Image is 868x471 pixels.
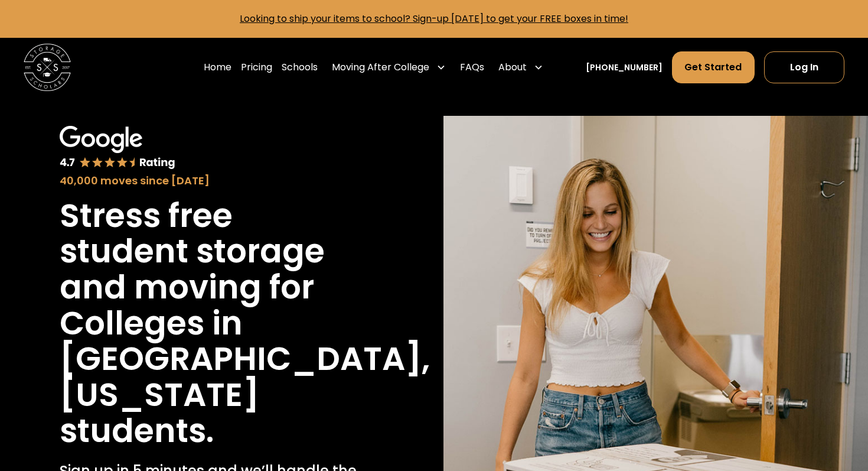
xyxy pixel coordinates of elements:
[60,198,366,306] h1: Stress free student storage and moving for
[586,61,663,74] a: [PHONE_NUMBER]
[327,51,451,84] div: Moving After College
[60,126,176,170] img: Google 4.7 star rating
[460,51,484,84] a: FAQs
[332,60,429,74] div: Moving After College
[498,60,527,74] div: About
[494,51,548,84] div: About
[60,306,430,413] h1: Colleges in [GEOGRAPHIC_DATA], [US_STATE]
[240,12,628,25] a: Looking to ship your items to school? Sign-up [DATE] to get your FREE boxes in time!
[282,51,318,84] a: Schools
[764,51,844,83] a: Log In
[60,173,366,189] div: 40,000 moves since [DATE]
[241,51,272,84] a: Pricing
[204,51,231,84] a: Home
[60,413,214,449] h1: students.
[672,51,754,83] a: Get Started
[24,44,71,91] img: Storage Scholars main logo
